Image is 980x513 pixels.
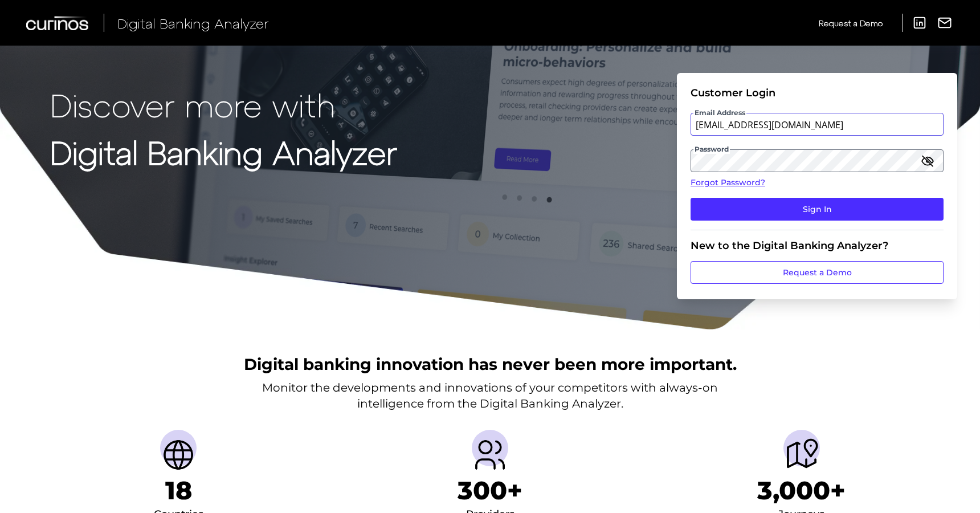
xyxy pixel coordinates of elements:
h1: 300+ [458,475,522,506]
span: Password [693,145,730,154]
p: Monitor the developments and innovations of your competitors with always-on intelligence from the... [262,380,718,412]
div: New to the Digital Banking Analyzer? [691,239,944,252]
img: Providers [472,437,508,473]
h2: Digital banking innovation has never been more important. [244,353,737,375]
div: Customer Login [691,87,944,99]
span: Email Address [693,108,746,117]
h1: 18 [165,475,192,506]
span: Digital Banking Analyzer [117,15,269,31]
p: Discover more with [50,87,397,123]
strong: Digital Banking Analyzer [50,133,397,171]
button: Sign In [691,198,944,221]
a: Forgot Password? [691,177,944,189]
img: Countries [160,437,197,473]
a: Request a Demo [819,14,883,32]
img: Journeys [783,437,820,473]
a: Request a Demo [691,261,944,284]
h1: 3,000+ [757,475,846,506]
img: Curinos [26,16,90,30]
span: Request a Demo [819,18,883,28]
